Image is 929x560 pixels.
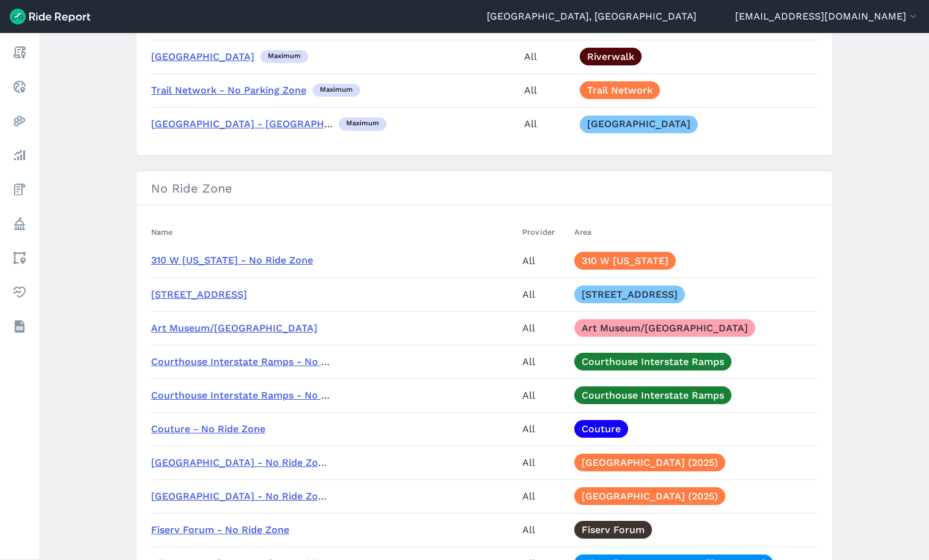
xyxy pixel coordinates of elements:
[9,144,31,166] a: Analyze
[574,319,755,337] a: Art Museum/[GEOGRAPHIC_DATA]
[151,457,355,468] a: [GEOGRAPHIC_DATA] - No Ride Zone (AM)
[524,115,570,133] div: All
[735,9,919,24] button: [EMAIL_ADDRESS][DOMAIN_NAME]
[574,454,725,471] a: [GEOGRAPHIC_DATA] (2025)
[151,356,394,367] a: Courthouse Interstate Ramps - No Ride Zone (AM)
[9,213,31,235] a: Policy
[151,322,317,334] a: Art Museum/[GEOGRAPHIC_DATA]
[524,81,570,99] div: All
[580,116,698,133] a: [GEOGRAPHIC_DATA]
[9,42,31,64] a: Report
[524,48,570,65] div: All
[580,48,642,65] a: Riverwalk
[151,289,247,300] a: [STREET_ADDRESS]
[522,286,564,303] div: All
[574,252,676,270] a: 310 W [US_STATE]
[151,118,369,130] a: [GEOGRAPHIC_DATA] - [GEOGRAPHIC_DATA]
[9,281,31,303] a: Health
[9,179,31,201] a: Fees
[574,521,652,539] a: Fiserv Forum
[151,389,394,401] a: Courthouse Interstate Ramps - No Ride Zone (PM)
[313,84,360,97] div: maximum
[522,252,564,270] div: All
[522,521,564,539] div: All
[522,353,564,370] div: All
[522,386,564,404] div: All
[151,51,254,62] a: [GEOGRAPHIC_DATA]
[487,9,697,24] a: [GEOGRAPHIC_DATA], [GEOGRAPHIC_DATA]
[151,84,306,96] a: Trail Network - No Parking Zone
[574,353,731,370] a: Courthouse Interstate Ramps
[151,490,355,502] a: [GEOGRAPHIC_DATA] - No Ride Zone (PM)
[9,247,31,269] a: Areas
[522,454,564,471] div: All
[151,524,289,536] a: Fiserv Forum - No Ride Zone
[580,81,660,99] a: Trail Network
[9,315,31,337] a: Datasets
[574,487,725,505] a: [GEOGRAPHIC_DATA] (2025)
[574,286,685,303] a: [STREET_ADDRESS]
[151,423,265,435] a: Couture - No Ride Zone
[569,220,818,244] th: Area
[151,220,517,244] th: Name
[574,386,731,404] a: Courthouse Interstate Ramps
[522,319,564,337] div: All
[151,254,313,266] a: 310 W [US_STATE] - No Ride Zone
[517,220,569,244] th: Provider
[339,117,387,131] div: maximum
[574,420,628,438] a: Couture
[522,487,564,505] div: All
[9,76,31,98] a: Realtime
[9,110,31,132] a: Heatmaps
[261,50,308,64] div: maximum
[136,171,832,205] h3: No Ride Zone
[10,9,91,24] img: Ride Report
[522,420,564,438] div: All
